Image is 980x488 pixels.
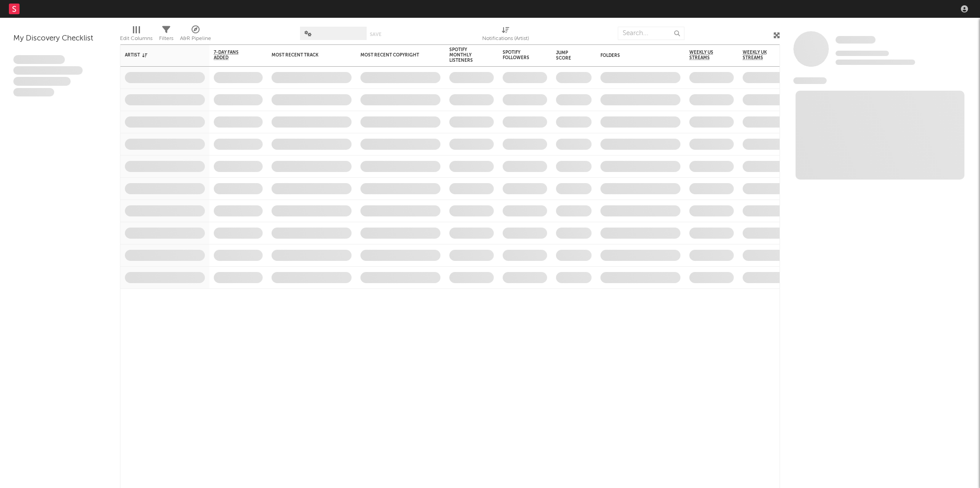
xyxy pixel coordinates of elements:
div: Spotify Monthly Listeners [449,47,480,63]
div: Filters [159,33,173,44]
span: Weekly US Streams [689,50,720,60]
div: Filters [159,22,173,48]
div: Spotify Followers [503,50,534,60]
div: Notifications (Artist) [482,33,529,44]
div: Most Recent Copyright [360,52,427,58]
div: Folders [600,53,667,58]
span: Integer aliquet in purus et [13,66,83,75]
span: News Feed [793,77,827,84]
span: Aliquam viverra [13,88,54,97]
input: Search... [618,27,684,40]
div: Most Recent Track [272,52,338,58]
div: Notifications (Artist) [482,22,529,48]
a: Some Artist [836,36,876,44]
span: Lorem ipsum dolor [13,55,65,64]
span: 0 fans last week [836,60,915,65]
div: A&R Pipeline [180,33,211,44]
div: Jump Score [556,50,578,61]
div: Edit Columns [120,33,152,44]
div: My Discovery Checklist [13,33,107,44]
span: Weekly UK Streams [743,50,776,60]
span: Praesent ac interdum [13,77,71,86]
div: A&R Pipeline [180,22,211,48]
button: Save [370,32,381,37]
div: Artist [125,52,192,58]
div: Edit Columns [120,22,152,48]
span: Tracking Since: [DATE] [836,51,889,56]
span: Some Artist [836,36,876,44]
span: 7-Day Fans Added [214,50,249,60]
